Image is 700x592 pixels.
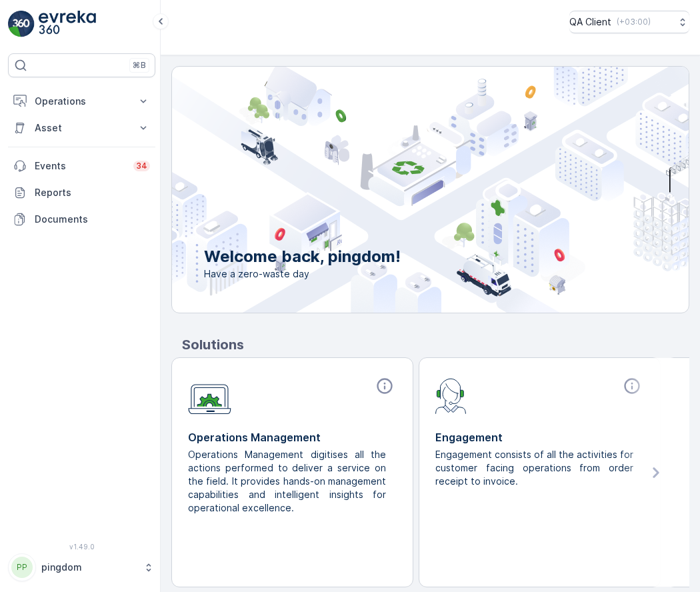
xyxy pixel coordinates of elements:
span: Have a zero-waste day [204,267,401,281]
p: Welcome back, pingdom! [204,246,401,267]
p: Solutions [182,335,689,355]
p: Reports [35,186,150,199]
p: Engagement consists of all the activities for customer facing operations from order receipt to in... [435,448,633,488]
p: QA Client [569,15,611,29]
p: ⌘B [133,60,146,71]
p: Operations [35,95,129,108]
img: module-icon [188,377,231,415]
button: PPpingdom [8,553,155,581]
p: Asset [35,121,129,135]
p: Operations Management [188,429,397,445]
img: module-icon [435,377,467,414]
p: Engagement [435,429,644,445]
p: 34 [136,161,147,171]
a: Events34 [8,153,155,179]
button: Asset [8,115,155,141]
p: Documents [35,213,150,226]
div: PP [11,557,33,578]
img: city illustration [112,67,689,313]
p: Events [35,159,125,173]
img: logo [8,11,35,37]
a: Reports [8,179,155,206]
p: ( +03:00 ) [617,17,651,27]
span: v 1.49.0 [8,543,155,551]
img: logo_light-DOdMpM7g.png [39,11,96,37]
a: Documents [8,206,155,233]
button: QA Client(+03:00) [569,11,689,33]
p: pingdom [41,561,137,574]
p: Operations Management digitises all the actions performed to deliver a service on the field. It p... [188,448,386,515]
button: Operations [8,88,155,115]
